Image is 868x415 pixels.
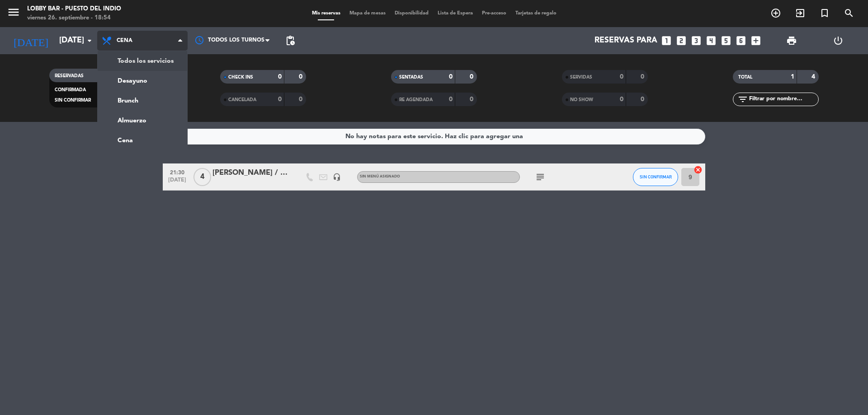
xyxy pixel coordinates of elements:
[98,51,187,71] a: Todos los servicios
[693,165,703,174] i: cancel
[705,35,717,47] i: looks_4
[660,35,672,47] i: looks_one
[399,75,423,79] span: SENTADAS
[212,167,289,179] div: [PERSON_NAME] / Huesped
[833,35,844,46] i: power_settings_new
[228,75,253,79] span: CHECK INS
[166,167,189,177] span: 21:30
[84,35,95,46] i: arrow_drop_down
[449,96,453,103] strong: 0
[98,91,187,111] a: Brunch
[299,74,304,80] strong: 0
[690,35,702,47] i: looks_3
[433,11,477,16] span: Lista de Espera
[815,27,861,54] div: LOG OUT
[594,36,657,45] span: Reservas para
[345,131,523,142] div: No hay notas para este servicio. Haz clic para agregar una
[360,175,400,178] span: Sin menú asignado
[399,98,433,102] span: RE AGENDADA
[675,35,687,47] i: looks_two
[449,74,453,80] strong: 0
[98,131,187,150] a: Cena
[193,168,211,186] span: 4
[770,8,781,19] i: add_circle_outline
[795,8,806,19] i: exit_to_app
[285,35,296,46] span: pending_actions
[228,98,256,102] span: CANCELADA
[27,14,121,23] div: viernes 26. septiembre - 18:54
[278,74,282,80] strong: 0
[55,88,86,92] span: CONFIRMADA
[786,35,797,46] span: print
[345,11,390,16] span: Mapa de mesas
[117,37,132,44] span: Cena
[641,96,646,103] strong: 0
[278,96,282,103] strong: 0
[737,94,748,105] i: filter_list
[570,98,593,102] span: NO SHOW
[748,94,818,104] input: Filtrar por nombre...
[7,5,20,22] button: menu
[27,5,121,14] div: Lobby Bar - Puesto del Indio
[570,75,592,79] span: SERVIDAS
[738,75,752,79] span: TOTAL
[299,96,304,103] strong: 0
[307,11,345,16] span: Mis reservas
[535,172,546,182] i: subject
[641,74,646,80] strong: 0
[735,35,747,47] i: looks_6
[55,74,84,78] span: RESERVADAS
[98,71,187,91] a: Desayuno
[511,11,561,16] span: Tarjetas de regalo
[819,8,830,19] i: turned_in_not
[620,74,623,80] strong: 0
[633,168,678,186] button: SIN CONFIRMAR
[477,11,511,16] span: Pre-acceso
[811,74,817,80] strong: 4
[333,173,341,181] i: headset_mic
[470,96,475,103] strong: 0
[55,98,91,103] span: SIN CONFIRMAR
[640,174,672,179] span: SIN CONFIRMAR
[98,111,187,131] a: Almuerzo
[166,177,189,187] span: [DATE]
[750,35,762,47] i: add_box
[620,96,623,103] strong: 0
[470,74,475,80] strong: 0
[844,8,854,19] i: search
[720,35,732,47] i: looks_5
[390,11,433,16] span: Disponibilidad
[791,74,794,80] strong: 1
[7,31,55,51] i: [DATE]
[7,5,20,19] i: menu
